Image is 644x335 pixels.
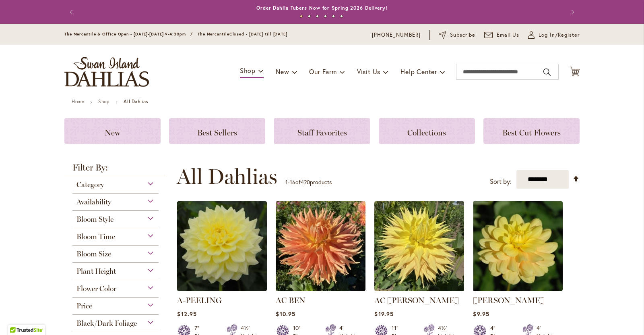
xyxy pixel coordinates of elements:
a: Staff Favorites [274,118,370,144]
a: Email Us [484,31,520,39]
a: AC BEN [276,285,365,293]
span: Shop [240,66,256,75]
a: Best Cut Flowers [483,118,580,144]
span: New [276,67,289,76]
p: - of products [285,176,332,189]
span: Best Sellers [197,128,237,137]
img: AC BEN [276,201,365,291]
span: $10.95 [276,310,295,318]
span: Collections [407,128,446,137]
button: Next [563,4,580,20]
span: Price [76,302,92,310]
strong: All Dahlias [124,98,148,104]
a: AC BEN [276,295,305,305]
a: Shop [98,98,109,104]
span: Email Us [497,31,520,39]
a: Best Sellers [169,118,265,144]
a: store logo [64,57,149,87]
a: AHOY MATEY [473,285,563,293]
span: Category [76,180,104,189]
span: Subscribe [450,31,475,39]
span: Staff Favorites [297,128,347,137]
span: Closed - [DATE] till [DATE] [229,31,287,37]
a: Log In/Register [528,31,580,39]
button: 5 of 6 [332,15,335,18]
span: Availability [76,198,111,206]
a: [PHONE_NUMBER] [372,31,421,39]
span: Bloom Size [76,250,111,258]
a: A-Peeling [177,285,267,293]
label: Sort by: [490,174,512,189]
span: Black/Dark Foliage [76,319,137,328]
span: Best Cut Flowers [502,128,561,137]
a: AC Jeri [374,285,464,293]
button: 4 of 6 [324,15,327,18]
strong: Filter By: [64,163,167,176]
span: 16 [290,178,295,186]
button: 6 of 6 [340,15,343,18]
span: All Dahlias [177,164,277,189]
span: Help Center [400,67,437,76]
span: Bloom Style [76,215,114,224]
span: 420 [301,178,310,186]
button: Previous [64,4,80,20]
span: Log In/Register [539,31,580,39]
a: Order Dahlia Tubers Now for Spring 2026 Delivery! [256,5,388,11]
span: Flower Color [76,284,116,293]
span: $12.95 [177,310,196,318]
a: Collections [379,118,475,144]
span: The Mercantile & Office Open - [DATE]-[DATE] 9-4:30pm / The Mercantile [64,31,229,37]
span: Our Farm [309,67,336,76]
span: 1 [285,178,288,186]
img: AC Jeri [374,201,464,291]
span: New [105,128,120,137]
span: Bloom Time [76,232,115,241]
a: Subscribe [439,31,475,39]
a: [PERSON_NAME] [473,295,545,305]
button: 2 of 6 [308,15,311,18]
button: 3 of 6 [316,15,319,18]
img: A-Peeling [177,201,267,291]
a: AC [PERSON_NAME] [374,295,459,305]
span: $19.95 [374,310,393,318]
button: 1 of 6 [300,15,303,18]
span: $9.95 [473,310,489,318]
img: AHOY MATEY [473,201,563,291]
a: New [64,118,161,144]
span: Visit Us [357,67,380,76]
span: Plant Height [76,267,116,276]
a: A-PEELING [177,295,222,305]
a: Home [72,98,84,104]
